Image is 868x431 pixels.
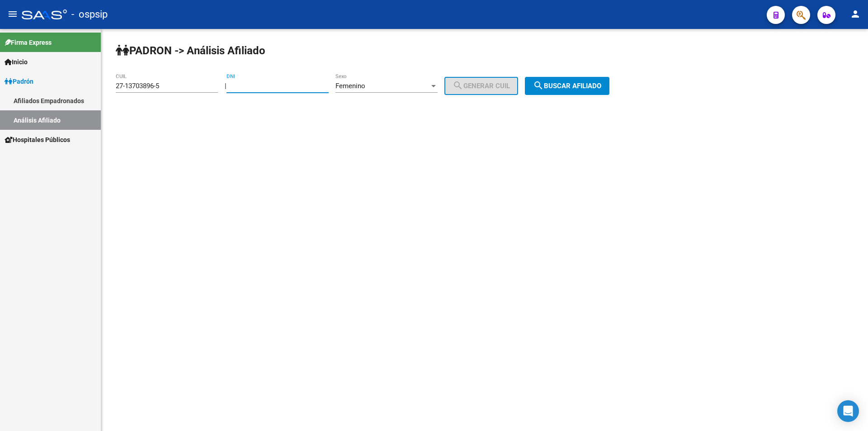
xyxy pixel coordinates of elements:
span: Buscar afiliado [533,82,601,90]
button: Buscar afiliado [525,77,609,95]
span: Padrón [5,76,33,86]
button: Generar CUIL [444,77,518,95]
div: Open Intercom Messenger [837,400,859,422]
span: Inicio [5,57,28,67]
mat-icon: search [533,80,544,91]
strong: PADRON -> Análisis Afiliado [116,44,265,57]
div: | [225,82,525,90]
span: Hospitales Públicos [5,135,70,145]
span: - ospsip [71,5,108,24]
mat-icon: person [850,9,861,19]
mat-icon: menu [7,9,18,19]
span: Firma Express [5,38,52,47]
mat-icon: search [453,80,463,91]
span: Generar CUIL [453,82,510,90]
span: Femenino [335,82,365,90]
